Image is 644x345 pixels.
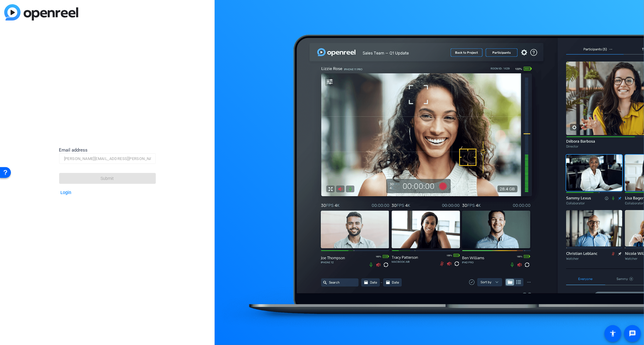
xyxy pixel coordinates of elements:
input: Email address [64,155,151,162]
mat-icon: message [629,330,636,337]
img: blue-gradient.svg [4,4,78,20]
a: Login [60,190,71,195]
span: Email address [59,147,88,153]
mat-icon: accessibility [609,330,617,337]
